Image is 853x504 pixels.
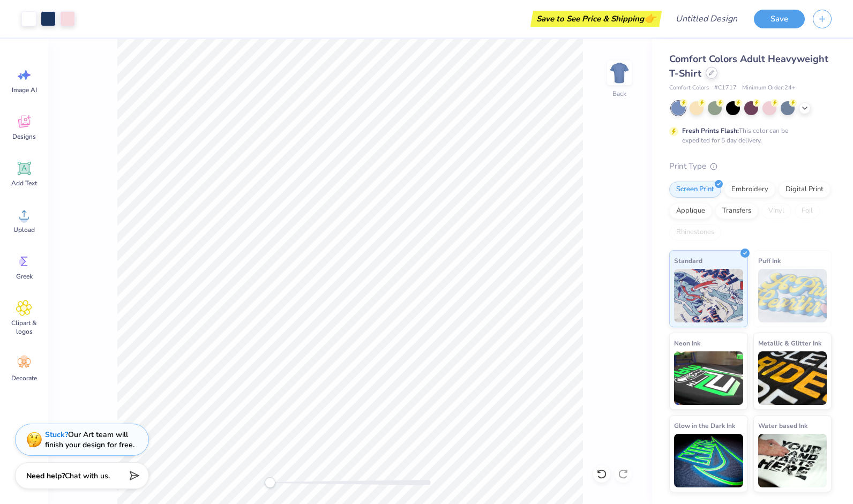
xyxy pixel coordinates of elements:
span: Puff Ink [758,255,781,266]
span: Neon Ink [674,337,700,349]
div: Vinyl [761,203,791,219]
span: Minimum Order: 24 + [742,84,796,93]
div: Screen Print [669,182,721,198]
span: Designs [12,132,36,141]
span: Image AI [12,86,37,94]
span: Comfort Colors Adult Heavyweight T-Shirt [669,52,828,80]
span: Greek [16,272,33,281]
img: Back [609,62,630,84]
span: Comfort Colors [669,84,709,93]
img: Standard [674,269,743,322]
div: Applique [669,203,712,219]
span: # C1717 [714,84,737,93]
strong: Need help? [26,471,65,481]
strong: Fresh Prints Flash: [682,126,739,135]
img: Neon Ink [674,351,743,405]
div: Accessibility label [265,477,275,488]
span: Chat with us. [65,471,110,481]
div: Back [612,89,626,99]
div: Transfers [715,203,758,219]
span: Water based Ink [758,420,807,431]
div: Save to See Price & Shipping [533,11,659,27]
button: Save [754,10,805,28]
span: Metallic & Glitter Ink [758,337,821,349]
div: Embroidery [724,182,775,198]
img: Puff Ink [758,269,827,322]
div: Rhinestones [669,224,721,240]
span: Standard [674,255,702,266]
span: Add Text [11,179,37,187]
div: Digital Print [779,182,830,198]
div: Print Type [669,160,832,172]
div: Our Art team will finish your design for free. [45,430,134,450]
input: Untitled Design [667,8,746,29]
div: This color can be expedited for 5 day delivery. [682,126,814,145]
span: Decorate [11,374,37,382]
img: Water based Ink [758,434,827,487]
img: Glow in the Dark Ink [674,434,743,487]
div: Foil [795,203,820,219]
img: Metallic & Glitter Ink [758,351,827,405]
span: Glow in the Dark Ink [674,420,735,431]
strong: Stuck? [45,430,68,440]
span: 👉 [644,12,656,25]
span: Upload [13,225,35,234]
span: Clipart & logos [6,319,42,336]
